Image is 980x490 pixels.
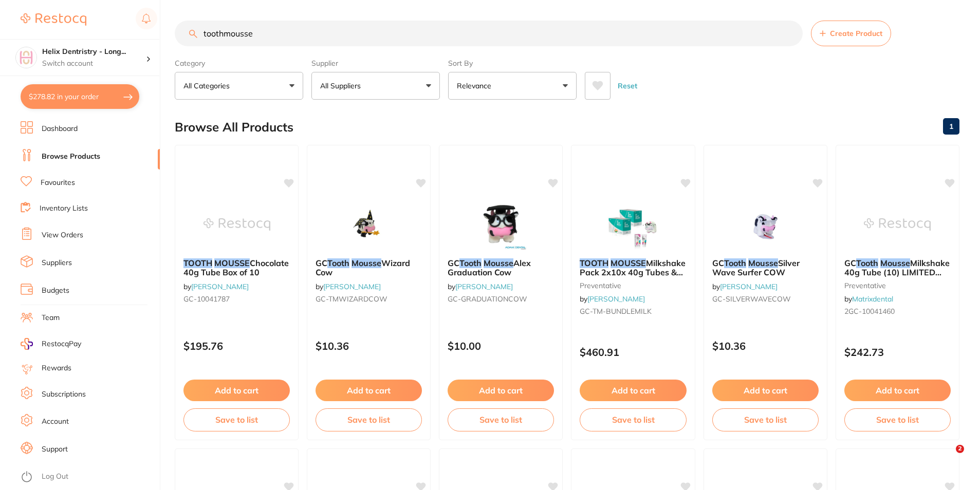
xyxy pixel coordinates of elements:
[448,258,531,277] span: Alex Graduation Cow
[880,258,910,268] em: Mousse
[844,258,856,268] span: GC
[448,282,513,291] span: by
[16,47,36,68] img: Helix Dentristry - Long Jetty
[580,258,608,268] em: TOOTH
[42,313,60,323] a: Team
[183,294,230,304] span: GC-10041787
[448,380,554,401] button: Add to cart
[42,417,69,427] a: Account
[316,258,410,277] span: Wizard Cow
[712,294,791,304] span: GC-SILVERWAVECOW
[214,258,250,268] em: MOUSSE
[183,81,234,91] p: All Categories
[748,258,778,268] em: Mousse
[844,294,893,304] span: by
[21,84,139,109] button: $278.82 in your order
[311,72,440,100] button: All Suppliers
[724,258,746,268] em: Tooth
[183,380,290,401] button: Add to cart
[580,380,686,401] button: Add to cart
[183,258,212,268] em: TOOTH
[580,258,686,287] span: Milkshake Pack 2x10x 40g Tubes & 1x Hope Cow
[316,340,422,352] p: $10.36
[448,294,527,304] span: GC-GRADUATIONCOW
[587,294,645,304] a: [PERSON_NAME]
[455,282,513,291] a: [PERSON_NAME]
[844,258,951,277] b: GC Tooth Mousse Milkshake 40g Tube (10) LIMITED EDITION
[183,258,289,277] span: Chocolate 40g Tube Box of 10
[40,203,88,214] a: Inventory Lists
[448,59,577,68] label: Sort By
[468,199,534,250] img: GC Tooth Mousse Alex Graduation Cow
[316,294,387,304] span: GC-TMWIZARDCOW
[844,346,951,358] p: $242.73
[42,286,69,296] a: Budgets
[42,152,100,162] a: Browse Products
[600,199,667,250] img: TOOTH MOUSSE Milkshake Pack 2x10x 40g Tubes & 1x Hope Cow
[42,258,72,268] a: Suppliers
[712,340,819,352] p: $10.36
[448,258,459,268] span: GC
[864,199,931,250] img: GC Tooth Mousse Milkshake 40g Tube (10) LIMITED EDITION
[448,258,554,277] b: GC Tooth Mousse Alex Graduation Cow
[21,338,33,350] img: RestocqPay
[611,258,646,268] em: MOUSSE
[712,258,800,277] span: Silver Wave Surfer COW
[175,59,303,68] label: Category
[42,59,146,69] p: Switch account
[712,380,819,401] button: Add to cart
[41,178,75,188] a: Favourites
[580,408,686,431] button: Save to list
[856,258,878,268] em: Tooth
[732,199,799,250] img: GC Tooth Mousse Silver Wave Surfer COW
[42,363,71,373] a: Rewards
[580,281,686,290] small: preventative
[580,346,686,358] p: $460.91
[183,258,290,277] b: TOOTH MOUSSE Chocolate 40g Tube Box of 10
[712,408,819,431] button: Save to list
[183,282,249,291] span: by
[323,282,381,291] a: [PERSON_NAME]
[21,8,86,31] a: Restocq Logo
[943,116,959,137] a: 1
[42,444,68,455] a: Support
[320,81,365,91] p: All Suppliers
[21,338,81,350] a: RestocqPay
[615,72,640,100] button: Reset
[42,339,81,349] span: RestocqPay
[175,72,303,100] button: All Categories
[336,199,402,250] img: GC Tooth Mousse Wizard Cow
[175,21,803,46] input: Search Products
[204,199,270,250] img: TOOTH MOUSSE Chocolate 40g Tube Box of 10
[459,258,482,268] em: Tooth
[844,380,951,401] button: Add to cart
[42,47,146,57] h4: Helix Dentristry - Long Jetty
[457,81,495,91] p: Relevance
[956,445,964,453] span: 2
[720,282,778,291] a: [PERSON_NAME]
[580,258,686,277] b: TOOTH MOUSSE Milkshake Pack 2x10x 40g Tubes & 1x Hope Cow
[42,230,83,240] a: View Orders
[844,281,951,290] small: preventative
[42,472,68,482] a: Log Out
[316,380,422,401] button: Add to cart
[844,307,895,316] span: 2GC-10041460
[316,258,422,277] b: GC Tooth Mousse Wizard Cow
[316,282,381,291] span: by
[327,258,349,268] em: Tooth
[844,408,951,431] button: Save to list
[352,258,381,268] em: Mousse
[316,258,327,268] span: GC
[712,282,778,291] span: by
[183,340,290,352] p: $195.76
[448,72,577,100] button: Relevance
[852,294,893,304] a: Matrixdental
[580,307,652,316] span: GC-TM-BUNDLEMILK
[811,21,891,46] button: Create Product
[42,124,78,134] a: Dashboard
[484,258,513,268] em: Mousse
[712,258,819,277] b: GC Tooth Mousse Silver Wave Surfer COW
[21,469,157,485] button: Log Out
[191,282,249,291] a: [PERSON_NAME]
[175,120,293,135] h2: Browse All Products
